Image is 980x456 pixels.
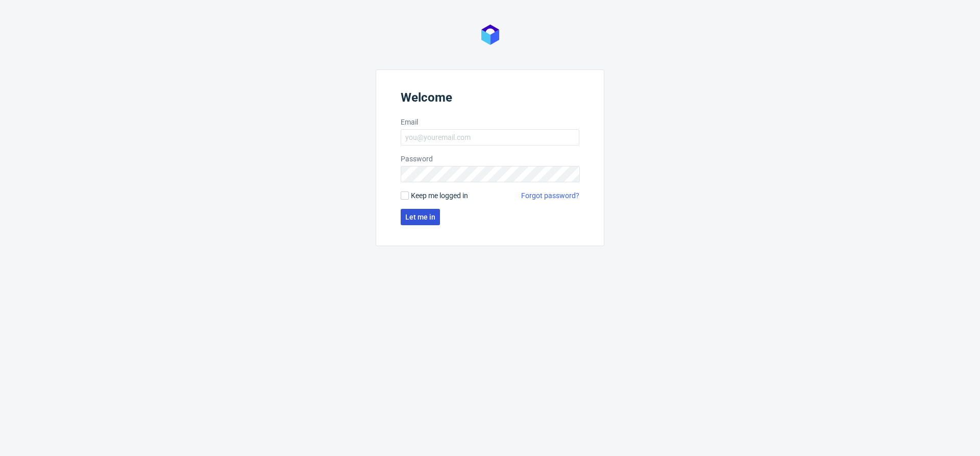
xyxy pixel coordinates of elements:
[401,154,579,164] label: Password
[401,209,440,225] button: Let me in
[405,213,435,221] span: Let me in
[411,190,468,201] span: Keep me logged in
[401,117,579,127] label: Email
[401,129,579,146] input: you@youremail.com
[401,90,579,109] header: Welcome
[521,190,579,201] a: Forgot password?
